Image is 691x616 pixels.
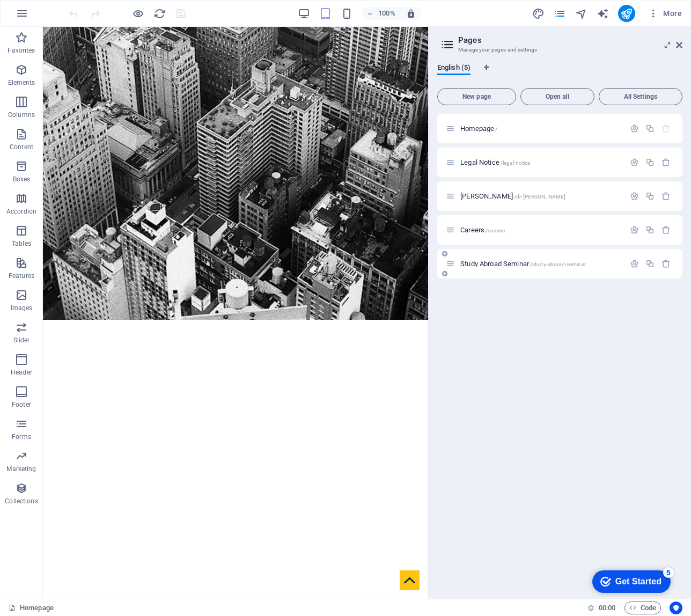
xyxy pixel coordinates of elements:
[604,93,678,100] span: All Settings
[644,5,686,22] button: More
[9,5,87,28] div: Get Started 5 items remaining, 0% complete
[554,8,566,20] i: Pages (Ctrl+Alt+S)
[406,9,416,18] i: On resize automatically adjust zoom level to fit chosen device.
[9,272,34,280] p: Features
[532,7,545,20] button: design
[661,259,671,268] div: Remove
[6,465,36,473] p: Marketing
[11,304,33,312] p: Images
[645,124,655,133] div: Duplicate
[514,194,565,200] span: /dr-[PERSON_NAME]
[460,260,586,268] span: Study Abroad Seminar
[530,261,586,267] span: /study-abroad-seminar
[79,2,90,13] div: 5
[495,126,497,132] span: /
[525,93,590,100] span: Open all
[8,111,35,119] p: Columns
[661,192,671,201] div: Remove
[442,93,511,100] span: New page
[661,158,671,167] div: Remove
[575,7,588,20] button: navigator
[648,8,682,19] span: More
[645,192,655,201] div: Duplicate
[32,12,78,21] div: Get Started
[618,5,635,22] button: publish
[575,8,587,20] i: Navigator
[8,46,35,55] p: Favorites
[131,7,144,20] button: Click here to leave preview mode and continue editing
[457,159,624,166] div: Legal Notice/legal-notice
[599,88,682,105] button: All Settings
[532,8,545,20] i: Design (Ctrl+Alt+Y)
[501,160,531,166] span: /legal-notice
[460,192,565,200] span: Click to open page
[630,225,639,234] div: Settings
[520,88,594,105] button: Open all
[486,228,505,233] span: /careers
[630,259,639,268] div: Settings
[10,143,33,151] p: Content
[9,602,54,614] a: Click to cancel selection. Double-click to open Pages
[587,602,616,614] h6: Session time
[460,226,505,234] span: Click to open page
[629,602,656,614] span: Code
[554,7,567,20] button: pages
[13,336,30,344] p: Slider
[670,602,682,614] button: Usercentrics
[5,497,38,505] p: Collections
[460,124,497,133] span: Click to open page
[437,63,682,84] div: Language Tabs
[437,61,471,76] span: English (5)
[457,260,624,267] div: Study Abroad Seminar/study-abroad-seminar
[12,432,31,441] p: Forms
[12,239,31,248] p: Tables
[153,8,166,20] i: Reload page
[661,225,671,234] div: Remove
[645,259,655,268] div: Duplicate
[599,602,615,614] span: 00 00
[630,124,639,133] div: Settings
[457,193,624,200] div: [PERSON_NAME]/dr-[PERSON_NAME]
[597,8,609,20] i: AI Writer
[6,207,36,216] p: Accordion
[624,602,661,614] button: Code
[12,400,31,409] p: Footer
[437,88,516,105] button: New page
[630,192,639,201] div: Settings
[597,7,609,20] button: text_generator
[378,7,395,20] h6: 100%
[645,158,655,167] div: Duplicate
[458,35,682,45] h2: Pages
[458,45,661,55] h3: Manage your pages and settings
[645,225,655,234] div: Duplicate
[630,158,639,167] div: Settings
[8,78,35,87] p: Elements
[457,125,624,132] div: Homepage/
[153,7,166,20] button: reload
[11,368,32,377] p: Header
[606,604,608,612] span: :
[661,124,671,133] div: The startpage cannot be deleted
[362,7,400,20] button: 100%
[457,226,624,233] div: Careers/careers
[13,175,31,184] p: Boxes
[460,158,530,166] span: Legal Notice
[620,8,633,20] i: Publish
